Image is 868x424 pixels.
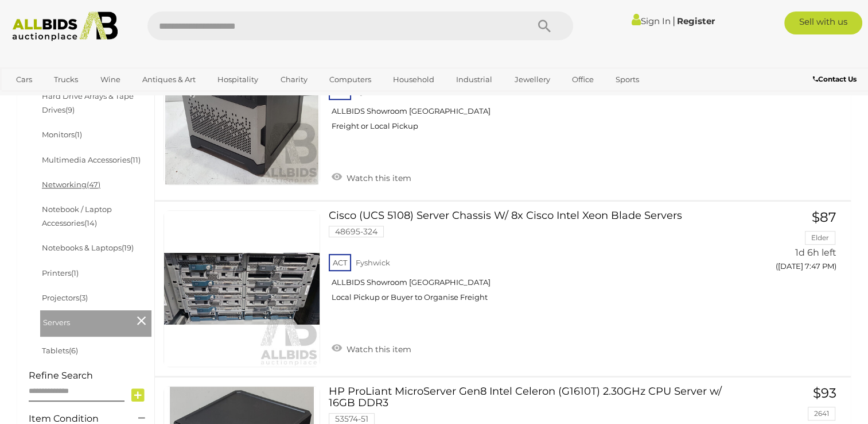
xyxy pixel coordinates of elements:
span: (19) [122,243,134,252]
a: Networking(47) [42,180,100,189]
img: Allbids.com.au [6,11,123,41]
a: Household [386,70,442,89]
a: Notebooks & Laptops(19) [42,243,134,252]
a: $87 Elder 1d 6h left ([DATE] 7:47 PM) [744,210,839,277]
span: Watch this item [344,173,411,183]
a: Charity [273,70,314,89]
a: Cisco (UCS 5108) Server Chassis W/ 8x Cisco Intel Xeon Blade Servers 48695-324 ACT Fyshwick ALLBI... [337,210,726,311]
b: Contact Us [813,75,857,83]
a: Notebook / Laptop Accessories(14) [42,205,112,227]
a: Hard Drive Arrays & Tape Drives(9) [42,91,134,114]
a: Printers(1) [42,268,79,277]
a: Cars [9,70,40,89]
a: Contact Us [813,73,859,86]
a: Projectors(3) [42,293,88,302]
a: Wine [93,70,128,89]
a: Tablets(6) [42,346,78,355]
a: Computers [322,70,379,89]
span: (47) [87,180,100,189]
a: Watch this item [329,168,414,186]
span: | [672,14,675,27]
span: (1) [75,130,82,139]
a: Office [565,70,601,89]
a: Register [677,16,715,26]
span: (14) [84,218,97,228]
a: Multimedia Accessories(11) [42,155,141,164]
a: Sign In [632,16,671,26]
span: (11) [130,155,141,164]
button: Search [516,11,573,40]
h4: Refine Search [29,371,151,381]
span: $93 [813,385,836,401]
a: Watch this item [329,340,414,357]
a: Antiques & Art [135,70,203,89]
span: Watch this item [344,344,411,354]
a: Jewellery [507,70,558,89]
span: (6) [69,346,78,355]
a: Trucks [46,70,85,89]
a: [GEOGRAPHIC_DATA] [9,89,105,108]
span: (3) [79,293,88,302]
a: Monitors(1) [42,130,82,139]
h4: Item Condition [29,414,121,424]
span: (1) [71,268,79,277]
a: Sell with us [784,11,862,34]
a: Hospitality [210,70,266,89]
a: Industrial [449,70,500,89]
span: $87 [812,209,836,225]
a: HP ProLiant MicroServer Gen8 Intel Celeron (G1610T) 2.30GHz CPU Server w/ 16GB DDR3 53574-49 ACT ... [337,28,726,140]
span: (9) [65,105,75,114]
span: Servers [43,313,129,329]
a: Sports [608,70,647,89]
